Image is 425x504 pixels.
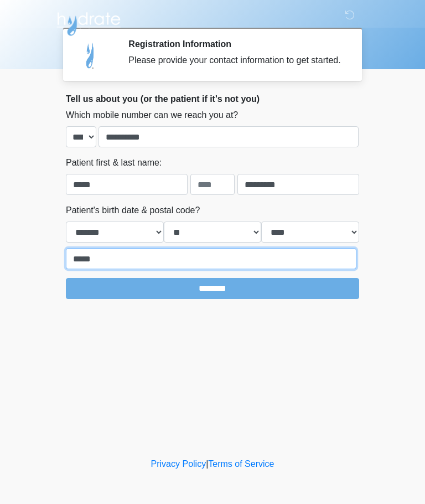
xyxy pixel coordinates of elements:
[66,109,238,122] label: Which mobile number can we reach you at?
[66,156,162,169] label: Patient first & last name:
[151,459,206,469] a: Privacy Policy
[66,204,200,217] label: Patient's birth date & postal code?
[128,54,343,67] div: Please provide your contact information to get started.
[74,39,107,72] img: Agent Avatar
[66,94,359,104] h2: Tell us about you (or the patient if it's not you)
[208,459,274,469] a: Terms of Service
[206,459,208,469] a: |
[55,8,122,37] img: Hydrate IV Bar - Arcadia Logo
